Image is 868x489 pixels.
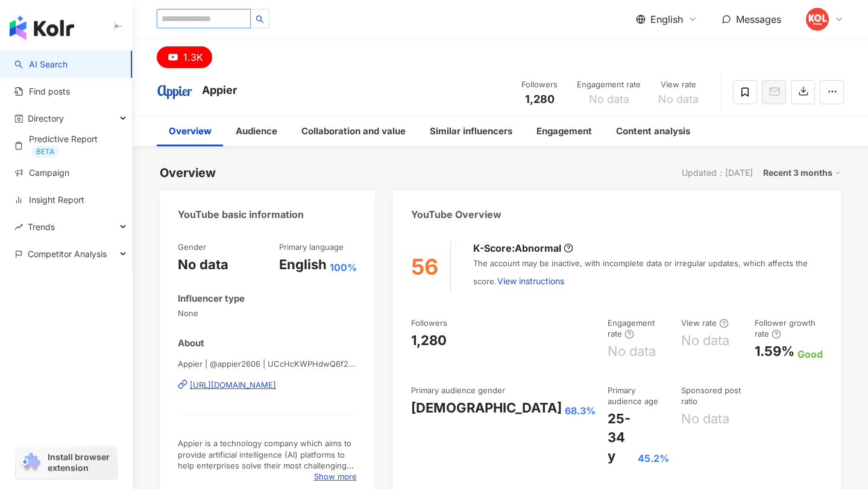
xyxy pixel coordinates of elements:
[755,342,794,361] div: 1.59%
[178,292,245,305] div: Influencer type
[608,410,635,465] div: 25-34 y
[430,124,512,139] div: Similar influencers
[755,317,823,340] div: Follower growth rate
[608,317,669,340] div: Engagement rate
[497,276,564,286] span: View instructions
[638,452,669,465] div: 45.2%
[736,13,781,25] span: Messages
[565,404,596,417] div: 68.3%
[169,124,212,139] div: Overview
[14,167,69,179] a: Campaign
[14,133,122,158] a: Predictive ReportBETA
[301,124,406,139] div: Collaboration and value
[608,342,656,361] div: No data
[577,79,641,91] div: Engagement rate
[681,385,743,406] div: Sponsored post ratio
[14,86,70,98] a: Find posts
[411,385,505,396] div: Primary audience gender
[589,93,629,105] span: No data
[517,79,562,91] div: Followers
[797,347,823,361] div: Good
[411,208,502,221] div: YouTube Overview
[14,194,84,206] a: Insight Report
[608,385,669,406] div: Primary audience age
[314,471,357,482] span: Show more
[536,124,592,139] div: Engagement
[183,49,203,66] div: 1.3K
[497,269,565,293] button: View instructions
[157,74,193,110] img: KOL Avatar
[14,58,68,70] a: searchAI Search
[178,255,228,274] div: No data
[806,8,829,31] img: KOLRadar_logo.jpeg
[178,208,304,221] div: YouTube basic information
[14,223,23,231] span: rise
[681,331,729,350] div: No data
[411,317,447,328] div: Followers
[682,168,753,178] div: Updated：[DATE]
[763,165,841,181] div: Recent 3 months
[655,79,701,91] div: View rate
[279,255,327,274] div: English
[411,399,562,417] div: [DEMOGRAPHIC_DATA]
[178,308,357,319] span: None
[411,331,447,350] div: 1,280
[279,241,344,252] div: Primary language
[202,83,237,98] div: Appier
[178,241,206,252] div: Gender
[658,93,699,105] span: No data
[473,258,823,293] div: The account may be inactive, with incomplete data or irregular updates, which affects the score.
[330,261,357,274] span: 100%
[28,105,64,132] span: Directory
[515,241,561,255] div: Abnormal
[19,453,42,472] img: chrome extension
[473,241,573,255] div: K-Score :
[178,358,357,369] span: Appier | @appier2606 | UCcHcKWPHdwQ6f2wVswvg9fw
[525,93,555,105] span: 1,280
[178,337,204,349] div: About
[190,379,276,390] div: [URL][DOMAIN_NAME]
[157,46,212,68] button: 1.3K
[178,379,357,390] a: [URL][DOMAIN_NAME]
[10,16,74,40] img: logo
[28,213,55,240] span: Trends
[256,15,264,23] span: search
[650,13,683,26] span: English
[411,255,438,279] div: 56
[48,452,113,473] span: Install browser extension
[160,164,216,181] div: Overview
[616,124,690,139] div: Content analysis
[681,410,729,428] div: No data
[681,317,729,328] div: View rate
[28,240,107,267] span: Competitor Analysis
[236,124,277,139] div: Audience
[16,446,117,479] a: chrome extensionInstall browser extension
